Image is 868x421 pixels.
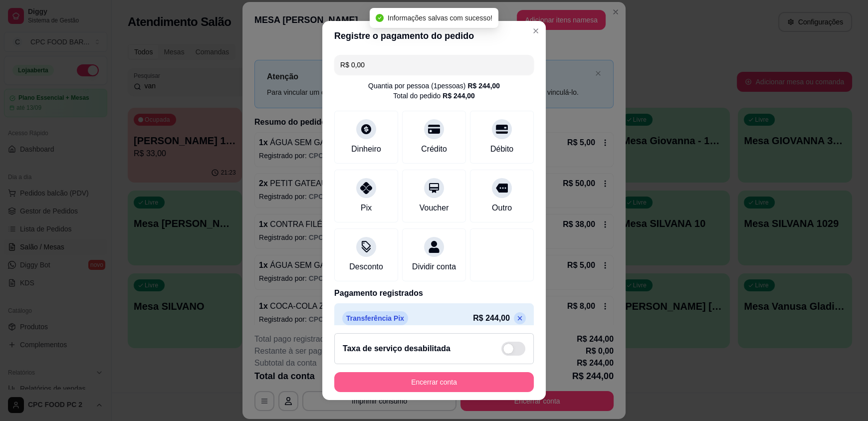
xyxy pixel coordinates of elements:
[340,55,528,75] input: Ex.: hambúrguer de cordeiro
[342,311,408,325] p: Transferência Pix
[361,202,372,214] div: Pix
[368,81,500,91] div: Quantia por pessoa ( 1 pessoas)
[376,14,384,22] span: check-circle
[334,287,534,299] p: Pagamento registrados
[442,91,475,101] div: R$ 244,00
[349,261,383,273] div: Desconto
[473,312,510,324] p: R$ 244,00
[492,202,512,214] div: Outro
[420,202,449,214] div: Voucher
[343,343,450,355] h2: Taxa de serviço desabilitada
[528,23,544,39] button: Close
[412,261,456,273] div: Dividir conta
[388,14,492,22] span: Informações salvas com sucesso!
[351,143,381,155] div: Dinheiro
[334,372,534,392] button: Encerrar conta
[322,21,546,51] header: Registre o pagamento do pedido
[467,81,500,91] div: R$ 244,00
[393,91,475,101] div: Total do pedido
[421,143,447,155] div: Crédito
[490,143,513,155] div: Débito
